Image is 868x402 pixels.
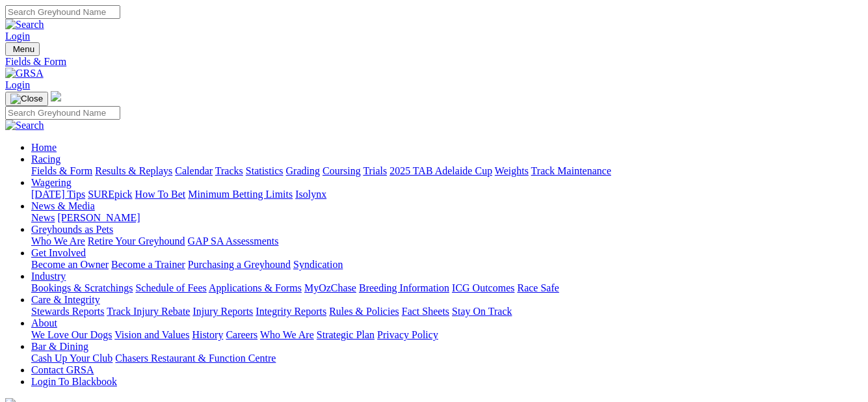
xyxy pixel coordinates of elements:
[5,42,40,56] button: Toggle navigation
[31,247,86,258] a: Get Involved
[5,79,30,90] a: Login
[192,306,253,317] a: Injury Reports
[452,282,514,293] a: ICG Outcomes
[260,329,314,340] a: Who We Are
[363,165,387,176] a: Trials
[5,31,30,42] a: Login
[31,154,60,165] a: Racing
[495,165,529,176] a: Weights
[192,329,223,340] a: History
[31,165,92,176] a: Fields & Form
[114,329,189,340] a: Vision and Values
[31,177,72,188] a: Wagering
[5,106,120,120] input: Search
[402,306,449,317] a: Fact Sheets
[31,235,863,247] div: Greyhounds as Pets
[295,189,326,200] a: Isolynx
[31,329,863,341] div: About
[95,165,172,176] a: Results & Replays
[31,224,113,235] a: Greyhounds as Pets
[31,353,112,364] a: Cash Up Your Club
[452,306,512,317] a: Stay On Track
[31,306,863,317] div: Care & Integrity
[31,212,863,224] div: News & Media
[135,189,186,200] a: How To Bet
[31,282,133,293] a: Bookings & Scratchings
[322,165,361,176] a: Coursing
[5,120,44,131] img: Search
[31,294,100,305] a: Care & Integrity
[31,165,863,177] div: Racing
[31,364,94,375] a: Contact GRSA
[31,200,95,211] a: News & Media
[31,282,863,294] div: Industry
[389,165,492,176] a: 2025 TAB Adelaide Cup
[188,235,279,247] a: GAP SA Assessments
[115,353,276,364] a: Chasers Restaurant & Function Centre
[5,5,120,19] input: Search
[256,306,326,317] a: Integrity Reports
[88,235,185,247] a: Retire Your Greyhound
[31,142,57,153] a: Home
[246,165,283,176] a: Statistics
[215,165,243,176] a: Tracks
[317,329,375,340] a: Strategic Plan
[31,259,109,270] a: Become an Owner
[293,259,343,270] a: Syndication
[517,282,559,293] a: Race Safe
[175,165,213,176] a: Calendar
[226,329,257,340] a: Careers
[31,329,112,340] a: We Love Our Dogs
[359,282,449,293] a: Breeding Information
[31,317,57,328] a: About
[31,235,85,247] a: Who We Are
[5,19,44,31] img: Search
[5,68,44,79] img: GRSA
[5,56,863,68] a: Fields & Form
[31,212,55,223] a: News
[31,259,863,271] div: Get Involved
[188,259,291,270] a: Purchasing a Greyhound
[304,282,356,293] a: MyOzChase
[5,92,48,106] button: Toggle navigation
[31,306,104,317] a: Stewards Reports
[10,94,43,104] img: Close
[135,282,206,293] a: Schedule of Fees
[209,282,302,293] a: Applications & Forms
[188,189,293,200] a: Minimum Betting Limits
[286,165,320,176] a: Grading
[88,189,132,200] a: SUREpick
[57,212,140,223] a: [PERSON_NAME]
[329,306,399,317] a: Rules & Policies
[377,329,438,340] a: Privacy Policy
[31,271,66,282] a: Industry
[13,44,34,54] span: Menu
[111,259,185,270] a: Become a Trainer
[31,376,117,387] a: Login To Blackbook
[531,165,611,176] a: Track Maintenance
[31,189,85,200] a: [DATE] Tips
[107,306,190,317] a: Track Injury Rebate
[31,341,88,352] a: Bar & Dining
[51,91,61,101] img: logo-grsa-white.png
[31,353,863,364] div: Bar & Dining
[31,189,863,200] div: Wagering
